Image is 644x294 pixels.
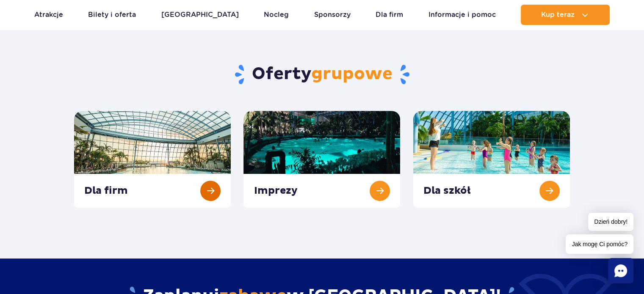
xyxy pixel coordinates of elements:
span: Jak mogę Ci pomóc? [566,234,633,254]
a: Nocleg [264,5,289,25]
a: Dla firm [376,5,403,25]
a: Informacje i pomoc [428,5,496,25]
span: Dzień dobry! [588,213,633,231]
span: Kup teraz [541,11,575,19]
a: Atrakcje [34,5,63,25]
a: Bilety i oferta [88,5,136,25]
a: Sponsorzy [314,5,351,25]
button: Kup teraz [521,5,610,25]
div: Chat [608,258,633,283]
h2: Oferty [74,63,570,85]
span: grupowe [311,63,392,85]
a: [GEOGRAPHIC_DATA] [161,5,239,25]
